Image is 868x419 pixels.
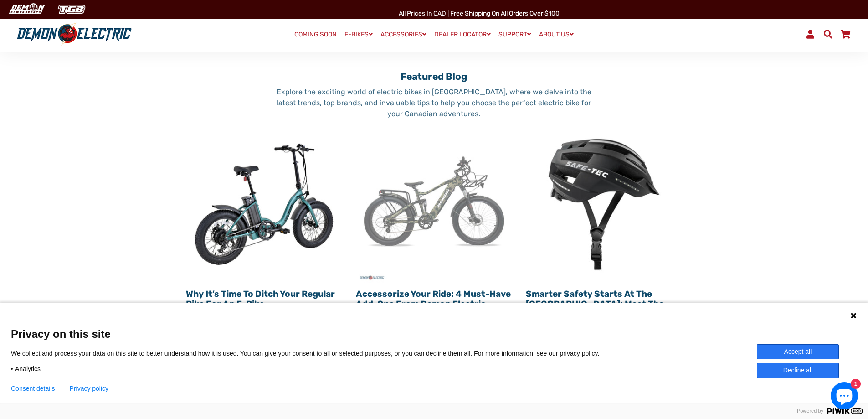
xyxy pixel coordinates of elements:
[356,126,512,282] img: Accessorize Your Ride: 4 Must-Have Add-Ons from Demon Electric
[271,71,597,82] h2: Featured blog
[757,344,839,359] button: Accept all
[399,10,560,17] span: All Prices in CAD | Free shipping on all orders over $100
[377,28,430,41] a: ACCESSORIES
[536,28,577,41] a: ABOUT US
[11,349,613,357] p: We collect and process your data on this site to better understand how it is used. You can give y...
[291,28,340,41] a: COMING SOON
[828,382,861,412] inbox-online-store-chat: Shopify online store chat
[186,289,335,310] a: Why It’s Time to Ditch Your Regular Bike for an E-Bike
[53,2,90,17] img: TGB Canada
[526,126,682,282] img: Smarter Safety Starts at the Helmet: Meet the Asgard by Demon Electric
[271,87,597,119] p: Explore the exciting world of electric bikes in [GEOGRAPHIC_DATA], where we delve into the latest...
[793,408,827,414] span: Powered by
[11,327,857,341] span: Privacy on this site
[526,289,664,320] a: Smarter Safety Starts at the [GEOGRAPHIC_DATA]: Meet the Asgard by Demon Electric
[431,28,494,41] a: DEALER LOCATOR
[15,365,41,373] span: Analytics
[495,28,534,41] a: SUPPORT
[11,385,55,392] button: Consent details
[70,385,109,392] a: Privacy policy
[14,22,135,46] img: Demon Electric logo
[186,126,342,282] img: Why It’s Time to Ditch Your Regular Bike for an E-Bike
[757,363,839,378] button: Decline all
[356,289,511,310] a: Accessorize Your Ride: 4 Must-Have Add-Ons from Demon Electric
[5,2,48,17] img: Demon Electric
[341,28,376,41] a: E-BIKES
